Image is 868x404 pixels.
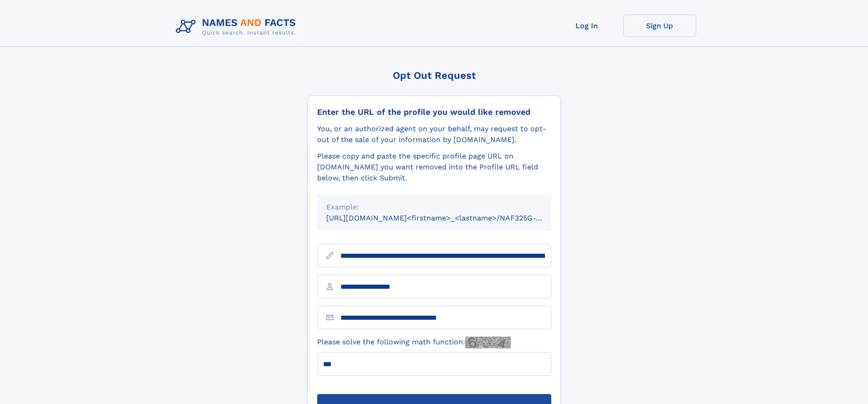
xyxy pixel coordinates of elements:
[172,15,303,39] img: Logo Names and Facts
[317,151,551,184] div: Please copy and paste the specific profile page URL on [DOMAIN_NAME] you want removed into the Pr...
[550,15,623,37] a: Log In
[317,337,511,348] label: Please solve the following math function:
[623,15,696,37] a: Sign Up
[317,123,551,145] div: You, or an authorized agent on your behalf, may request to opt-out of the sale of your informatio...
[326,214,569,222] small: [URL][DOMAIN_NAME]<firstname>_<lastname>/NAF325G-xxxxxxxx
[326,202,542,213] div: Example:
[317,107,551,117] div: Enter the URL of the profile you would like removed
[308,70,561,81] div: Opt Out Request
